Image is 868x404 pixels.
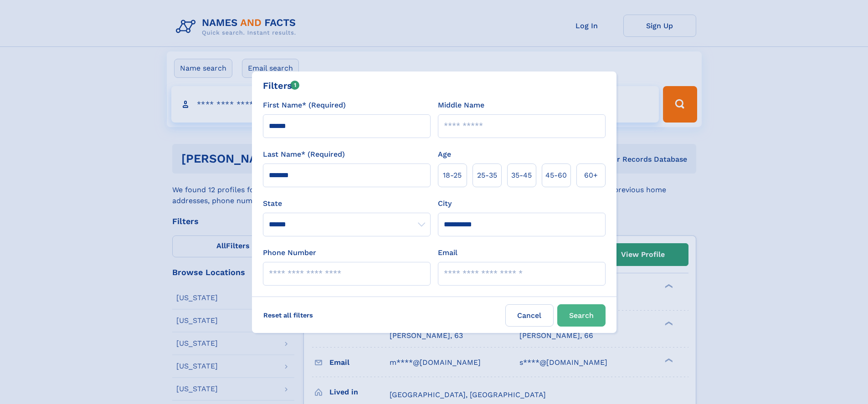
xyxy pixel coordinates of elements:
[545,170,567,181] span: 45‑60
[443,170,462,181] span: 18‑25
[438,198,452,209] label: City
[263,79,300,92] div: Filters
[584,170,598,181] span: 60+
[505,304,554,327] label: Cancel
[477,170,497,181] span: 25‑35
[438,149,451,160] label: Age
[257,304,319,326] label: Reset all filters
[263,100,346,111] label: First Name* (Required)
[263,198,431,209] label: State
[438,100,484,111] label: Middle Name
[511,170,532,181] span: 35‑45
[438,247,457,258] label: Email
[557,304,606,327] button: Search
[263,247,316,258] label: Phone Number
[263,149,345,160] label: Last Name* (Required)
